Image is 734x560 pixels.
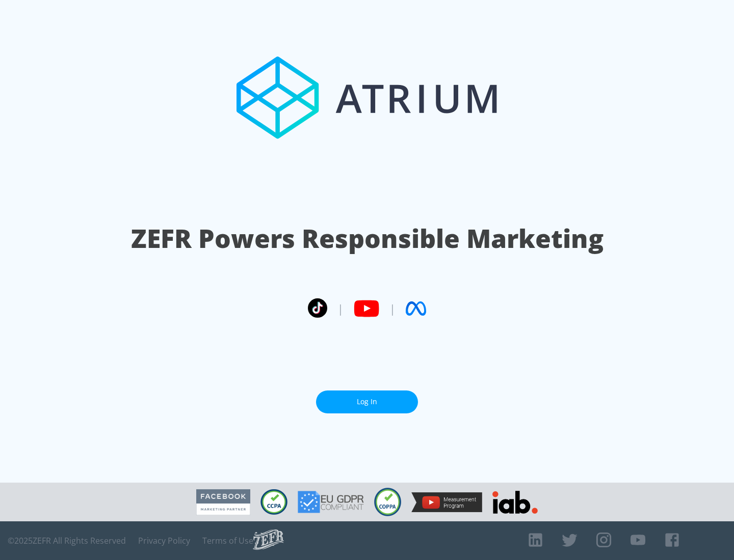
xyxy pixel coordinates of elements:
img: IAB [492,491,538,514]
a: Terms of Use [202,536,253,546]
span: | [337,301,344,316]
img: CCPA Compliant [260,489,287,515]
img: Facebook Marketing Partner [196,489,250,515]
a: Privacy Policy [138,536,190,546]
img: COPPA Compliant [374,488,401,516]
h1: ZEFR Powers Responsible Marketing [131,221,604,256]
a: Log In [316,390,418,413]
span: | [389,301,396,316]
img: YouTube Measurement Program [411,492,482,512]
span: © 2025 ZEFR All Rights Reserved [8,536,126,546]
img: GDPR Compliant [298,491,364,513]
